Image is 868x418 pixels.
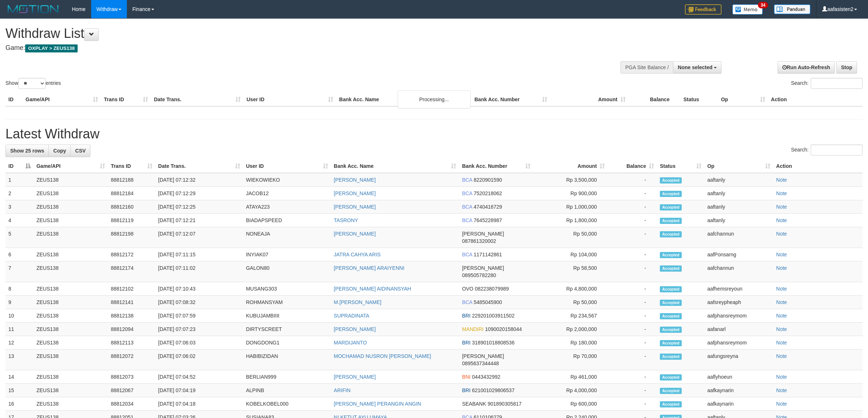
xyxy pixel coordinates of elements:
a: SUPRADINATA [334,313,370,319]
a: Note [776,217,787,223]
a: [PERSON_NAME] [334,190,376,196]
td: 15 [5,384,34,397]
span: BRI [462,340,470,346]
span: Copy 318901018808536 to clipboard [472,340,515,346]
span: Accepted [660,265,682,272]
span: BRI [462,387,470,393]
span: BNI [462,374,470,380]
a: Note [776,204,787,210]
img: MOTION_logo.png [5,4,61,15]
td: ZEUS138 [34,261,108,282]
td: 88812184 [108,187,155,200]
label: Show entries [5,78,61,89]
td: BERLIAN999 [243,370,331,384]
span: [PERSON_NAME] [462,265,504,271]
td: 88812113 [108,336,155,350]
span: BCA [462,190,472,196]
td: - [608,227,657,248]
td: BIADAPSPEED [243,214,331,227]
td: [DATE] 07:04:52 [155,370,243,384]
td: [DATE] 07:12:29 [155,187,243,200]
th: Bank Acc. Name: activate to sort column ascending [331,159,459,173]
span: Accepted [660,401,682,407]
a: Note [776,326,787,332]
a: Note [776,340,787,346]
a: Show 25 rows [5,145,49,157]
td: aaftanly [704,200,773,214]
td: 12 [5,336,34,350]
h1: Withdraw List [5,26,571,41]
td: ZEUS138 [34,384,108,397]
td: 7 [5,261,34,282]
td: ZEUS138 [34,248,108,261]
th: Status [681,93,718,106]
span: Copy 4740416729 to clipboard [474,204,502,210]
td: aaftanly [704,187,773,200]
span: Copy 621001029806537 to clipboard [472,387,515,393]
th: Op: activate to sort column ascending [704,159,773,173]
span: 34 [758,2,768,8]
td: Rp 50,000 [533,296,608,309]
td: 88812160 [108,200,155,214]
span: BCA [462,177,472,183]
td: Rp 461,000 [533,370,608,384]
span: None selected [678,64,712,70]
span: OXPLAY > ZEUS138 [25,44,78,52]
h1: Latest Withdraw [5,127,863,141]
td: ZEUS138 [34,370,108,384]
td: KUBUJAMBIIII [243,309,331,323]
td: 88812073 [108,370,155,384]
span: Copy 0443432992 to clipboard [472,374,501,380]
div: PGA Site Balance / [620,61,673,74]
td: WIEKOWIEKO [243,173,331,187]
a: [PERSON_NAME] [334,177,376,183]
a: M.[PERSON_NAME] [334,299,382,305]
td: - [608,397,657,411]
th: Action [768,93,863,106]
td: aafhemsreyoun [704,282,773,296]
a: Note [776,286,787,292]
td: HABIBIZIDAN [243,350,331,370]
td: - [608,336,657,350]
td: ZEUS138 [34,187,108,200]
td: Rp 234,567 [533,309,608,323]
td: - [608,248,657,261]
span: Copy 7520218062 to clipboard [474,190,502,196]
td: - [608,309,657,323]
td: 9 [5,296,34,309]
span: BCA [462,204,472,210]
span: Accepted [660,354,682,360]
a: Run Auto-Refresh [778,61,835,74]
td: Rp 900,000 [533,187,608,200]
img: Button%20Memo.svg [732,4,763,15]
th: Amount: activate to sort column ascending [533,159,608,173]
a: Note [776,190,787,196]
a: [PERSON_NAME] PERANGIN ANGIN [334,401,421,407]
a: [PERSON_NAME] [334,231,376,237]
td: [DATE] 07:11:15 [155,248,243,261]
td: - [608,200,657,214]
td: [DATE] 07:12:25 [155,200,243,214]
label: Search: [791,78,863,89]
a: MOCHAMAD NUSRON [PERSON_NAME] [334,353,431,359]
th: ID [5,93,23,106]
td: 88812141 [108,296,155,309]
th: Bank Acc. Name [336,93,471,106]
td: ZEUS138 [34,282,108,296]
span: Accepted [660,388,682,394]
td: 88812198 [108,227,155,248]
a: Note [776,252,787,257]
td: aafchannun [704,261,773,282]
span: Copy 7645228987 to clipboard [474,217,502,223]
th: User ID [244,93,336,106]
td: - [608,282,657,296]
a: [PERSON_NAME] [334,374,376,380]
span: BCA [462,252,472,257]
span: Copy 5485045900 to clipboard [474,299,502,305]
td: 88812138 [108,309,155,323]
span: Copy [53,148,66,154]
td: aafchannun [704,227,773,248]
img: panduan.png [774,4,810,14]
td: ZEUS138 [34,336,108,350]
td: NONEAJA [243,227,331,248]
